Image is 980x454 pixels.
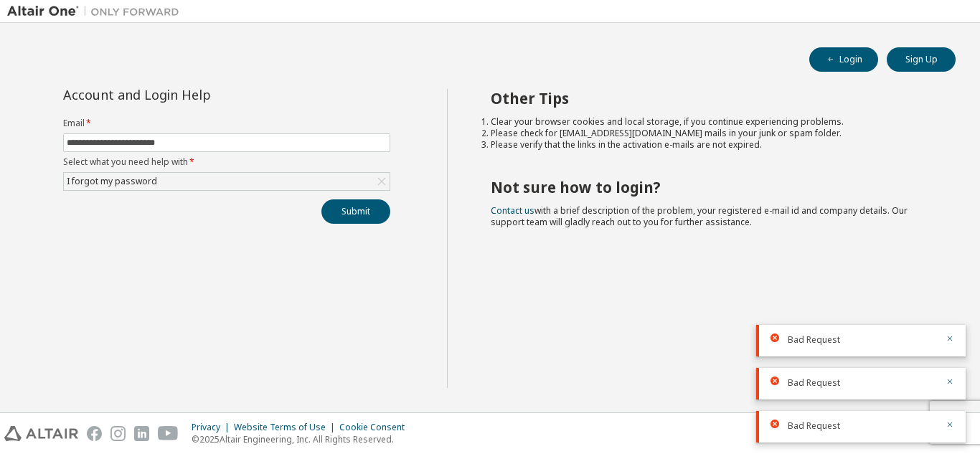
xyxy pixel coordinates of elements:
[134,426,149,441] img: linkedin.svg
[192,422,234,433] div: Privacy
[63,156,390,168] label: Select what you need help with
[788,334,840,346] span: Bad Request
[788,377,840,389] span: Bad Request
[63,89,325,100] div: Account and Login Help
[110,426,126,441] img: instagram.svg
[491,128,930,139] li: Please check for [EMAIL_ADDRESS][DOMAIN_NAME] mails in your junk or spam folder.
[87,426,102,441] img: facebook.svg
[234,422,339,433] div: Website Terms of Use
[158,426,179,441] img: youtube.svg
[339,422,413,433] div: Cookie Consent
[4,426,78,441] img: altair_logo.svg
[491,89,930,108] h2: Other Tips
[491,178,930,197] h2: Not sure how to login?
[491,204,908,228] span: with a brief description of the problem, your registered e-mail id and company details. Our suppo...
[491,116,930,128] li: Clear your browser cookies and local storage, if you continue experiencing problems.
[788,420,840,432] span: Bad Request
[809,47,878,72] button: Login
[63,118,390,129] label: Email
[491,204,534,217] a: Contact us
[65,174,159,189] div: I forgot my password
[192,433,413,445] p: © 2025 Altair Engineering, Inc. All Rights Reserved.
[64,173,390,190] div: I forgot my password
[321,199,390,224] button: Submit
[7,4,187,19] img: Altair One
[887,47,956,72] button: Sign Up
[491,139,930,151] li: Please verify that the links in the activation e-mails are not expired.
